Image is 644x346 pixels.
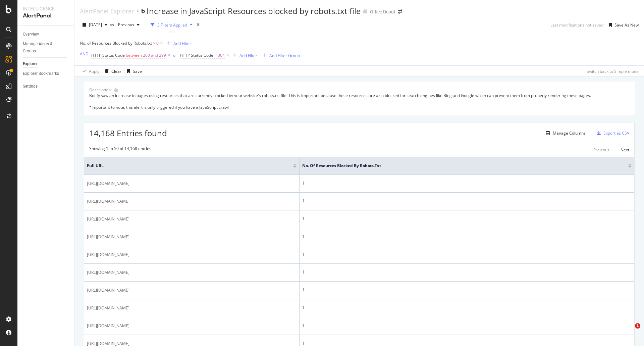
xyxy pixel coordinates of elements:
div: Add Filter Group [269,53,300,58]
span: [URL][DOMAIN_NAME] [87,323,129,329]
span: Previous [115,22,134,28]
div: 1 [302,251,632,257]
div: AlertPanel [23,12,69,20]
div: 1 [302,180,632,186]
span: HTTP Status Code [180,52,213,58]
div: arrow-right-arrow-left [398,9,402,14]
div: Save [133,68,142,74]
span: [URL][DOMAIN_NAME] [87,234,129,240]
div: 3 Filters Applied [157,22,187,28]
div: Switch back to Simple mode [587,68,639,74]
div: 1 [302,198,632,204]
span: > [153,40,155,46]
span: HTTP Status Code [91,52,125,58]
span: [URL][DOMAIN_NAME] [87,216,129,223]
div: Botify saw an increase in pages using resources that are currently blocked by your website's robo... [89,93,629,110]
button: Add Filter Group [260,51,300,59]
span: Full URL [87,163,283,169]
button: Export as CSV [594,128,629,139]
button: Previous [115,19,142,30]
span: [URL][DOMAIN_NAME] [87,180,129,187]
div: 1 [302,269,632,275]
div: 1 [302,216,632,222]
span: 1 [635,323,640,329]
div: Next [621,147,629,153]
div: AND [80,51,89,57]
div: or [173,52,177,58]
div: Overview [23,31,39,38]
button: Add Filter [230,51,257,59]
div: 1 [302,287,632,293]
button: Add Filter [164,39,191,47]
span: = [214,52,217,58]
span: [URL][DOMAIN_NAME] [87,287,129,294]
div: Previous [593,147,609,153]
div: Explorer [23,60,38,67]
div: 1 [302,234,632,240]
div: Add Filter [239,53,257,58]
span: 0 [156,39,159,48]
div: Last modifications not saved [550,22,603,28]
button: or [173,52,177,58]
a: Overview [23,31,69,38]
div: Export as CSV [603,130,629,136]
iframe: Intercom live chat [621,323,637,339]
a: Manage Alerts & Groups [23,41,69,55]
span: vs [110,22,115,28]
a: Explorer [23,60,69,67]
span: 14,168 Entries found [89,128,167,139]
div: Office Depot [370,8,395,15]
div: Increase in JavaScript Resources blocked by robots.txt file [147,5,361,17]
div: 1 [302,305,632,311]
span: 2025 Sep. 19th [89,22,102,28]
button: Clear [102,66,121,77]
button: 3 Filters Applied [148,19,195,30]
div: Explorer Bookmarks [23,70,59,77]
button: [DATE] [80,19,110,30]
span: No. of Resources Blocked by Robots.txt [302,163,618,169]
button: Save [124,66,142,77]
div: Manage Alerts & Groups [23,41,63,55]
a: AlertPanel Explorer [80,7,134,15]
div: Manage Columns [553,130,586,136]
div: Description: [89,87,112,93]
button: Apply [80,66,99,77]
span: 200 and 299 [143,51,166,60]
button: Manage Columns [543,129,586,137]
span: between [126,52,142,58]
div: Showing 1 to 50 of 14,168 entries [89,146,151,154]
button: Switch back to Simple mode [584,66,639,77]
div: Clear [111,68,121,74]
span: [URL][DOMAIN_NAME] [87,305,129,311]
div: Settings [23,83,38,90]
button: AND [80,51,89,57]
button: Save As New [606,19,639,30]
a: Explorer Bookmarks [23,70,69,77]
div: 1 [302,323,632,329]
div: Apply [89,68,99,74]
span: 304 [218,51,225,60]
span: [URL][DOMAIN_NAME] [87,198,129,205]
div: Add Filter [173,41,191,46]
div: times [195,21,201,28]
a: Settings [23,83,69,90]
div: Save As New [614,22,639,28]
button: Previous [593,146,609,154]
div: Intelligence [23,5,69,12]
span: [URL][DOMAIN_NAME] [87,269,129,276]
button: Next [621,146,629,154]
span: [URL][DOMAIN_NAME] [87,251,129,258]
span: No. of Resources Blocked by Robots.txt [80,40,152,46]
